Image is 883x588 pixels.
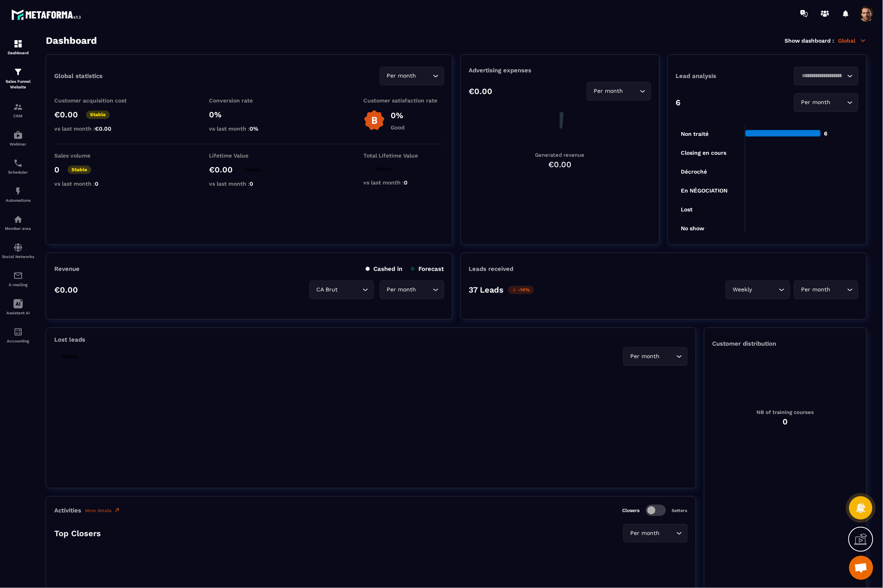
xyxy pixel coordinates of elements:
[391,111,405,120] p: 0%
[86,111,110,119] p: Stable
[623,524,688,543] div: Search for option
[241,166,264,174] p: Stable
[85,507,120,514] a: More details
[54,97,135,104] p: Customer acquisition cost
[54,265,80,272] p: Revenue
[2,142,34,146] p: Webinar
[832,285,845,294] input: Search for option
[2,96,34,124] a: formationformationCRM
[629,352,662,361] span: Per month
[681,206,693,213] tspan: Lost
[676,98,681,107] p: 6
[681,150,727,156] tspan: Closing en cours
[754,285,777,294] input: Search for option
[2,170,34,174] p: Scheduler
[54,529,101,538] p: Top Closers
[68,166,91,174] p: Stable
[380,67,444,85] div: Search for option
[2,283,34,287] p: E-mailing
[2,265,34,293] a: emailemailE-mailing
[2,321,34,349] a: accountantaccountantAccounting
[799,98,832,107] span: Per month
[54,165,59,174] p: 0
[13,39,23,49] img: formation
[114,507,120,514] img: narrow-up-right-o.6b7c60e2.svg
[209,125,289,132] p: vs last month :
[418,285,431,294] input: Search for option
[629,529,662,538] span: Per month
[209,110,289,119] p: 0%
[404,179,408,186] span: 0
[726,281,790,299] div: Search for option
[713,340,858,347] p: Customer distribution
[794,93,858,112] div: Search for option
[469,285,504,295] p: 37 Leads
[54,336,85,343] p: Lost leads
[385,285,418,294] span: Per month
[13,130,23,140] img: automations
[623,508,640,513] p: Closers
[785,37,834,44] p: Show dashboard :
[592,87,625,96] span: Per month
[209,97,289,104] p: Conversion rate
[13,67,23,77] img: formation
[2,237,34,265] a: social-networksocial-networkSocial Networks
[2,311,34,315] p: Assistant AI
[681,225,705,232] tspan: No show
[209,152,289,159] p: Lifetime Value
[364,152,444,159] p: Total Lifetime Value
[469,67,651,74] p: Advertising expenses
[391,124,405,131] p: Good
[2,33,34,61] a: formationformationDashboard
[799,285,832,294] span: Per month
[366,265,403,272] p: Cashed in
[2,152,34,180] a: schedulerschedulerScheduler
[315,285,340,294] span: CA Brut
[2,124,34,152] a: automationsautomationsWebinar
[46,35,97,46] h3: Dashboard
[794,67,858,85] div: Search for option
[380,281,444,299] div: Search for option
[469,86,493,96] p: €0.00
[364,179,444,186] p: vs last month :
[832,98,845,107] input: Search for option
[54,285,78,295] p: €0.00
[2,198,34,203] p: Automations
[54,507,81,514] p: Activities
[681,131,709,137] tspan: Non traité
[2,254,34,259] p: Social Networks
[54,180,135,187] p: vs last month :
[2,180,34,209] a: automationsautomationsAutomations
[13,271,23,281] img: email
[838,37,867,44] p: Global
[2,79,34,90] p: Sales Funnel Website
[250,125,258,132] span: 0%
[662,352,674,361] input: Search for option
[2,209,34,237] a: automationsautomationsMember area
[95,180,98,187] span: 0
[385,72,418,80] span: Per month
[2,61,34,96] a: formationformationSales Funnel Website
[13,186,23,196] img: automations
[309,281,374,299] div: Search for option
[364,110,385,131] img: b-badge-o.b3b20ee6.svg
[54,110,78,119] p: €0.00
[13,243,23,252] img: social-network
[411,265,444,272] p: Forecast
[340,285,361,294] input: Search for option
[364,97,444,104] p: Customer satisfaction rate
[623,347,688,366] div: Search for option
[250,180,253,187] span: 0
[418,72,431,80] input: Search for option
[508,286,534,294] p: -14%
[794,281,858,299] div: Search for option
[469,265,514,272] p: Leads received
[13,102,23,112] img: formation
[849,556,873,580] div: Mở cuộc trò chuyện
[372,165,395,173] p: Stable
[54,125,135,132] p: vs last month :
[2,226,34,231] p: Member area
[625,87,638,96] input: Search for option
[681,187,728,194] tspan: En NÉGOCIATION
[209,180,289,187] p: vs last month :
